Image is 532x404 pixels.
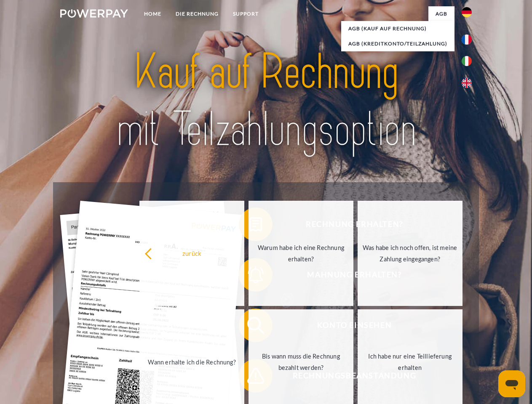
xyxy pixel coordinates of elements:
img: en [462,78,472,88]
a: Home [137,6,168,21]
div: Was habe ich noch offen, ist meine Zahlung eingegangen? [363,242,457,265]
iframe: Schaltfläche zum Öffnen des Messaging-Fensters [498,370,525,397]
div: Bis wann muss die Rechnung bezahlt werden? [254,351,348,373]
div: Warum habe ich eine Rechnung erhalten? [254,242,348,265]
img: fr [462,35,472,45]
div: zurück [144,247,239,259]
img: it [462,56,472,66]
a: DIE RECHNUNG [168,6,226,21]
a: AGB (Kreditkonto/Teilzahlung) [341,36,454,51]
a: AGB (Kauf auf Rechnung) [341,21,454,36]
a: SUPPORT [226,6,266,21]
a: Was habe ich noch offen, ist meine Zahlung eingegangen? [358,201,462,306]
img: logo-powerpay-white.svg [60,9,128,18]
div: Ich habe nur eine Teillieferung erhalten [363,351,457,373]
img: title-powerpay_de.svg [80,40,452,161]
div: Wann erhalte ich die Rechnung? [144,356,239,367]
img: de [462,7,472,17]
a: agb [428,6,454,21]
